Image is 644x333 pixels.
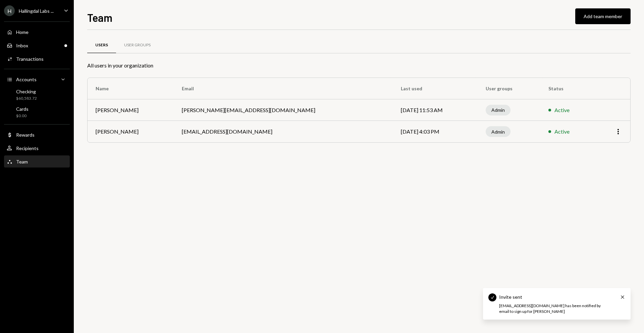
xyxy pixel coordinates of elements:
td: [DATE] 11:53 AM [393,99,478,121]
div: User Groups [124,42,151,48]
a: Checking$60,583.72 [4,87,70,103]
div: Accounts [16,77,37,82]
div: Admin [486,126,511,137]
div: Rewards [16,132,35,138]
div: Recipients [16,145,39,151]
td: [PERSON_NAME] [88,121,174,142]
div: Team [16,159,28,164]
a: Home [4,26,70,38]
div: Active [554,106,570,114]
div: Transactions [16,56,44,62]
div: All users in your organization [87,61,631,69]
th: Status [540,78,595,99]
a: Transactions [4,53,70,65]
div: Cards [16,106,29,112]
th: User groups [478,78,540,99]
div: $0.00 [16,113,29,119]
td: [EMAIL_ADDRESS][DOMAIN_NAME] [174,121,392,142]
a: Inbox [4,39,70,51]
th: Email [174,78,392,99]
td: [PERSON_NAME][EMAIL_ADDRESS][DOMAIN_NAME] [174,99,392,121]
div: Checking [16,89,37,94]
td: [PERSON_NAME] [88,99,174,121]
th: Last used [393,78,478,99]
button: Add team member [575,8,631,24]
a: Cards$0.00 [4,104,70,120]
div: H [4,5,15,16]
th: Name [88,78,174,99]
div: Users [95,42,108,48]
div: Hallingdal Labs ... [19,8,54,14]
a: Accounts [4,73,70,85]
a: Rewards [4,129,70,141]
div: Admin [486,105,511,115]
h1: Team [87,11,112,24]
div: $60,583.72 [16,96,37,101]
div: Active [554,128,570,136]
div: Invite sent [499,293,522,300]
a: Users [87,37,116,54]
td: [DATE] 4:03 PM [393,121,478,142]
a: Team [4,155,70,168]
a: User Groups [116,37,159,54]
div: Home [16,29,29,35]
div: Inbox [16,43,28,48]
a: Recipients [4,142,70,154]
div: [EMAIL_ADDRESS][DOMAIN_NAME] has been notified by email to sign up for [PERSON_NAME] [499,303,610,314]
